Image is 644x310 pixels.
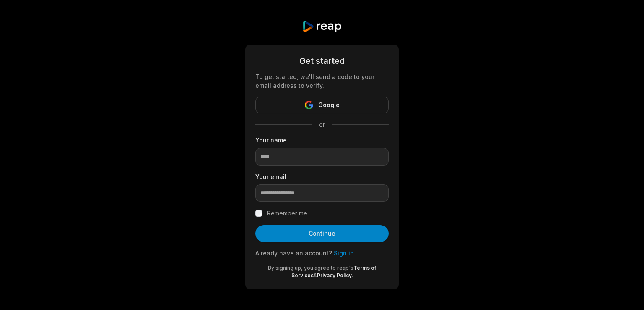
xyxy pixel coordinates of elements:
[255,55,389,67] div: Get started
[352,272,353,278] span: .
[312,120,332,129] span: or
[255,72,389,90] div: To get started, we'll send a code to your email address to verify.
[255,250,332,257] span: Already have an account?
[318,100,340,110] span: Google
[302,20,342,33] img: reap
[268,265,353,271] span: By signing up, you agree to reap's
[317,272,352,278] a: Privacy Policy
[255,225,389,242] button: Continue
[255,172,389,181] label: Your email
[255,97,389,113] button: Google
[314,272,317,278] span: &
[267,208,307,218] label: Remember me
[255,136,389,144] label: Your name
[334,250,354,257] a: Sign in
